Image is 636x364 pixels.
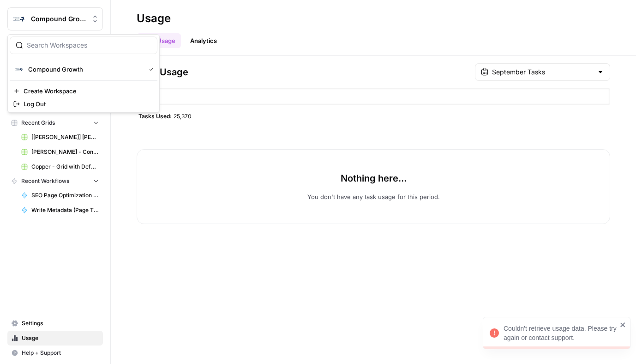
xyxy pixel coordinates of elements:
button: Recent Grids [7,116,103,130]
div: Workspace: Compound Growth [7,34,160,113]
button: close [620,321,626,328]
a: [[PERSON_NAME]] [PERSON_NAME] - SEO Page Optimization Deliverables [FINAL] [17,130,103,145]
a: Copper - Grid with Default Power Agents [FINAL] [17,159,103,174]
span: Settings [22,319,99,328]
a: Write Metadata (Page Title & Meta Description) [FINAL] [17,203,103,218]
div: Usage [137,11,171,26]
span: Compound Growth [31,14,87,24]
img: Compound Growth Logo [13,64,24,75]
input: Search Workspaces [27,41,151,50]
a: SEO Page Optimization [MV Version] [17,188,103,203]
p: You don't have any task usage for this period. [307,192,440,201]
a: Log Out [10,97,157,110]
button: Workspace: Compound Growth [7,7,103,30]
div: Couldn't retrieve usage data. Please try again or contact support. [504,324,617,342]
span: Help + Support [22,349,99,357]
span: 25,370 [174,112,192,120]
span: Tasks Used: [138,112,172,120]
span: Copper - Grid with Default Power Agents [FINAL] [31,163,99,171]
button: Recent Workflows [7,174,103,188]
a: Usage [7,331,103,346]
a: Create Workspace [10,85,157,97]
p: Nothing here... [341,172,407,185]
span: [PERSON_NAME] - Content Producton with Custom Workflows [FINAL] [31,148,99,156]
span: SEO Page Optimization [MV Version] [31,191,99,200]
span: Recent Workflows [21,177,69,185]
span: Log Out [24,99,150,109]
button: Help + Support [7,346,103,360]
span: [[PERSON_NAME]] [PERSON_NAME] - SEO Page Optimization Deliverables [FINAL] [31,133,99,141]
span: Task Usage [137,66,188,79]
span: Create Workspace [24,86,150,96]
a: Settings [7,316,103,331]
span: Recent Grids [21,119,55,127]
span: Compound Growth [28,65,142,74]
span: Usage [22,334,99,342]
input: September Tasks [492,67,593,77]
a: [PERSON_NAME] - Content Producton with Custom Workflows [FINAL] [17,145,103,159]
img: Compound Growth Logo [11,11,27,27]
span: Write Metadata (Page Title & Meta Description) [FINAL] [31,206,99,214]
a: Analytics [185,33,222,48]
a: Task Usage [137,33,181,48]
